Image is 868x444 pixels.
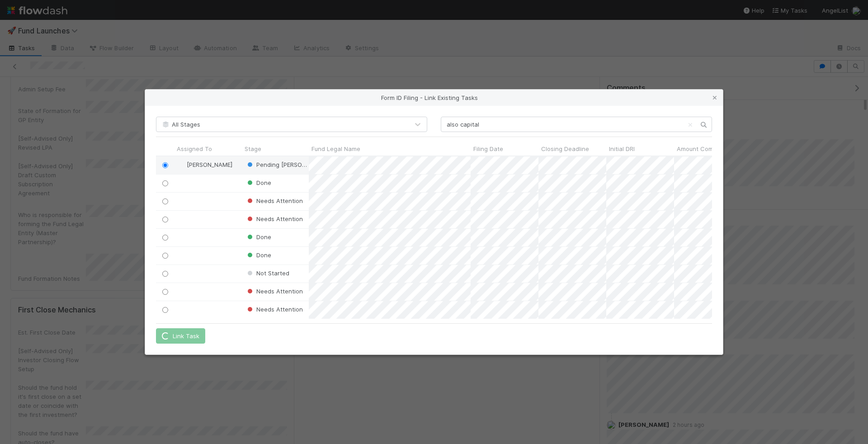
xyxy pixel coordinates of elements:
span: Fund Legal Name [311,144,360,153]
span: Done [245,251,271,259]
button: Link Task [156,328,205,344]
div: Needs Attention [245,287,303,296]
input: Toggle Row Selected [162,307,168,313]
input: Toggle Row Selected [162,217,168,222]
span: Stage [245,144,261,153]
span: Pending [PERSON_NAME] Codes [245,161,347,168]
span: Needs Attention [245,215,303,222]
span: Needs Attention [245,197,303,204]
span: Closing Deadline [541,144,589,153]
span: Needs Attention [245,288,303,295]
span: Assigned To [177,144,212,153]
span: Done [245,179,271,186]
div: Done [245,178,271,187]
input: Search [441,117,712,132]
input: Toggle Row Selected [162,235,168,241]
div: Needs Attention [245,305,303,314]
span: Needs Attention [245,306,303,313]
span: Initial DRI [609,144,635,153]
div: Form ID Filing - Link Existing Tasks [145,90,723,106]
div: Needs Attention [245,214,303,223]
div: [PERSON_NAME] [178,160,232,169]
input: Toggle Row Selected [162,180,168,186]
div: Done [245,232,271,241]
div: Done [245,250,271,260]
span: [PERSON_NAME] [187,161,232,168]
input: Toggle Row Selected [162,271,168,277]
input: Toggle Row Selected [162,162,168,168]
div: Not Started [245,269,289,278]
img: avatar_cd4e5e5e-3003-49e5-bc76-fd776f359de9.png [178,161,185,168]
button: Clear search [686,118,695,132]
div: Needs Attention [245,196,303,205]
input: Toggle Row Selected [162,198,168,204]
input: Toggle Row Selected [162,289,168,295]
input: Toggle Row Selected [162,253,168,259]
span: Done [245,233,271,241]
span: Filing Date [473,144,503,153]
div: Pending [PERSON_NAME] Codes [245,160,309,169]
span: Amount Committed [677,144,731,153]
span: All Stages [161,121,200,128]
span: Not Started [245,269,289,277]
